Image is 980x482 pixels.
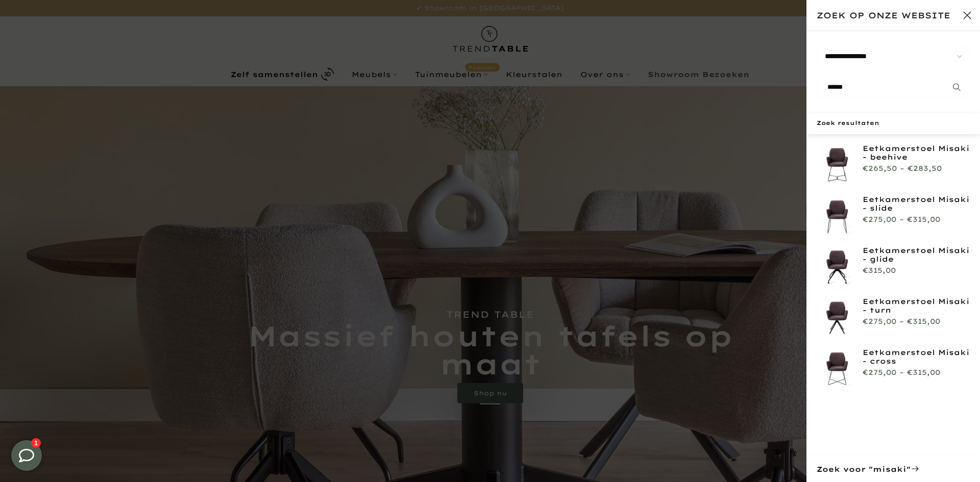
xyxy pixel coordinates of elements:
div: €265,50 – €283,50 [863,162,942,175]
iframe: toggle-frame [1,430,52,481]
a: Eetkamerstoel Misaki - turn [863,297,970,315]
a: Eetkamerstoel Misaki - beehive [863,144,970,162]
img: Eetkamerstoel Misaki - slide [817,195,857,236]
div: Zoek resultaten [806,113,980,134]
a: Zoek voor "misaki" [817,463,970,476]
a: Eetkamerstoel Misaki - glide [863,246,970,264]
span: Zoek op onze website [817,8,954,23]
img: Eetkamerstoel Misaki - glide [817,246,857,287]
div: €315,00 [863,264,896,277]
div: €275,00 – €315,00 [863,366,940,379]
a: Eetkamerstoel Misaki - slide [863,195,970,213]
div: €275,00 – €315,00 [863,213,940,226]
a: Eetkamerstoel Misaki - cross [863,348,970,366]
img: Eetkamerstoel Misaki - beehive [817,144,857,185]
img: Eetkamerstoel Misaki - cross [817,348,857,389]
button: Sluit zoeken [954,3,980,28]
img: Eetkamerstoel Misaki - turn [817,297,857,338]
div: €275,00 – €315,00 [863,315,940,328]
